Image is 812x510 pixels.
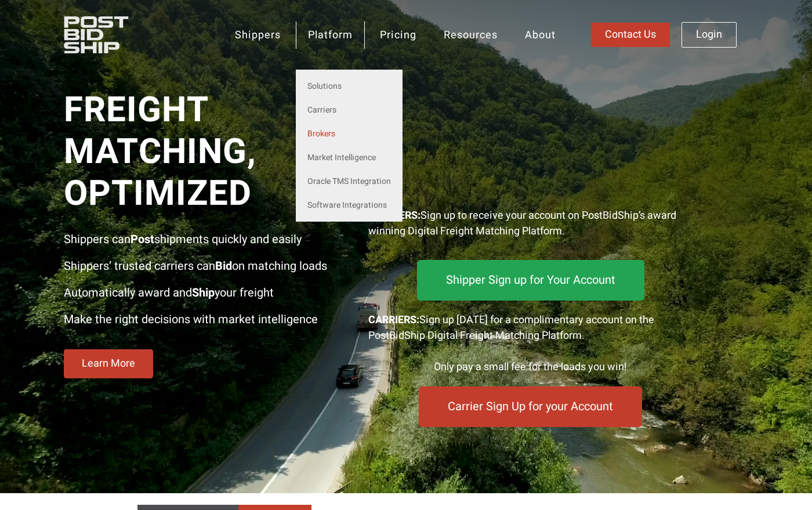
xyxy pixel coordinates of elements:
[64,311,351,328] p: Make the right decisions with market intelligence
[296,169,403,193] a: Oracle TMS Integration
[130,231,154,248] strong: Post
[417,260,644,301] a: Shipper Sign up for Your Account
[215,258,232,274] strong: Bid
[448,401,613,413] span: Carrier Sign Up for your Account
[605,30,656,40] span: Contact Us
[296,193,403,217] a: Software Integrations
[64,284,351,302] p: Automatically award and your freight
[696,30,722,40] span: Login
[591,23,670,47] a: Contact Us
[368,21,429,49] a: Pricing
[368,359,693,375] div: Only pay a small fee for the loads you win!
[192,284,215,301] strong: Ship
[64,349,153,378] a: Learn More
[296,98,403,122] a: Carriers
[446,274,615,286] span: Shipper Sign up for Your Account
[419,386,642,427] a: Carrier Sign Up for your Account
[64,258,351,275] p: Shippers’ trusted carriers can on matching loads
[296,122,403,146] a: Brokers
[223,21,293,49] a: Shippers
[296,74,403,98] a: Solutions
[368,312,693,343] div: Sign up [DATE] for a complimentary account on the PostBidShip Digital Freight Matching Platform.
[513,21,568,49] a: About
[296,70,403,222] ul: Platform
[64,231,351,248] p: Shippers can shipments quickly and easily
[432,21,510,49] a: Resources
[64,89,351,215] span: Freight Matching, Optimized
[296,146,403,169] a: Market Intelligence
[64,16,165,53] img: PostBidShip
[296,21,365,49] a: Platform
[368,208,693,239] p: Sign up to receive your account on PostBidShip’s award winning Digital Freight Matching Platform.
[681,22,737,48] a: Login
[368,312,419,328] strong: CARRIERS:
[82,359,135,369] span: Learn More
